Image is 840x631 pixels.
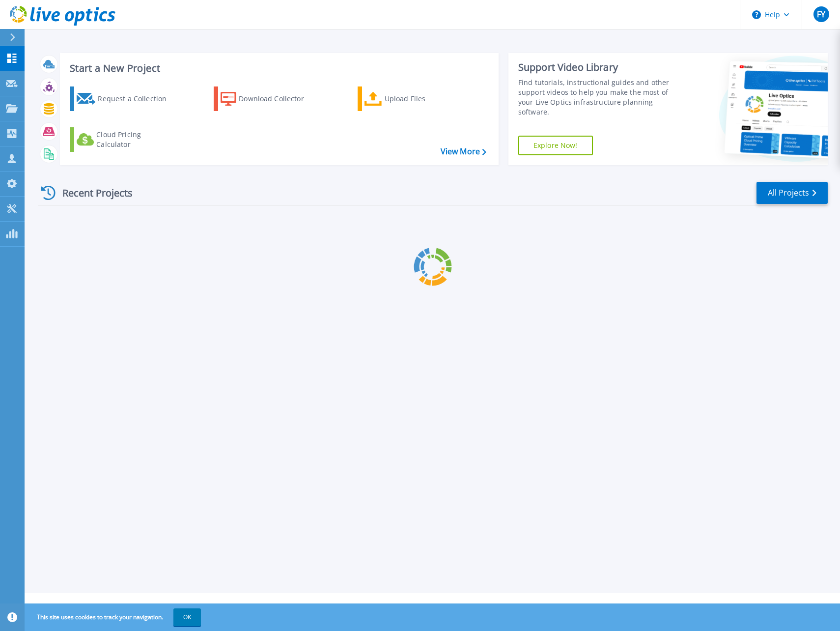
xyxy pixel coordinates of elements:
span: FY [817,10,825,18]
a: View More [441,147,486,156]
div: Download Collector [239,89,317,109]
a: Explore Now! [518,136,593,155]
a: Upload Files [358,86,467,111]
a: Cloud Pricing Calculator [70,127,179,152]
div: Cloud Pricing Calculator [96,130,175,149]
h3: Start a New Project [70,63,486,74]
div: Upload Files [385,89,463,109]
a: Download Collector [214,86,323,111]
div: Recent Projects [38,181,146,205]
div: Find tutorials, instructional guides and other support videos to help you make the most of your L... [518,78,680,117]
div: Request a Collection [98,89,176,109]
button: OK [173,608,201,626]
a: All Projects [756,182,828,204]
span: This site uses cookies to track your navigation. [27,608,201,626]
div: Support Video Library [518,61,680,74]
a: Request a Collection [70,86,179,111]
